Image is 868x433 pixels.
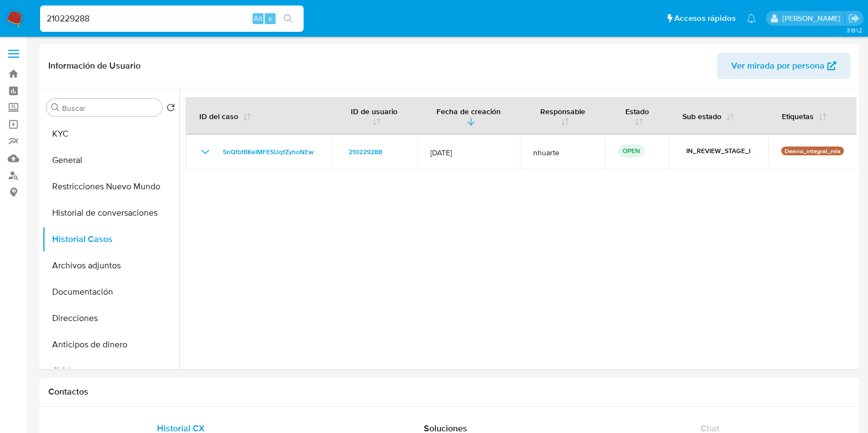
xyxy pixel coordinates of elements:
button: Documentación [42,279,180,305]
button: Historial Casos [42,226,180,252]
button: Historial de conversaciones [42,200,180,226]
span: s [268,13,272,24]
h1: Contactos [48,386,850,397]
button: Restricciones Nuevo Mundo [42,173,180,200]
p: noelia.huarte@mercadolibre.com [782,13,844,24]
span: Accesos rápidos [674,13,736,24]
button: Anticipos de dinero [42,331,180,358]
button: Buscar [51,103,60,112]
input: Buscar usuario o caso... [40,12,304,26]
button: Volver al orden por defecto [166,103,175,115]
button: Ver mirada por persona [717,53,850,79]
button: CVU [42,358,180,384]
span: Alt [254,13,262,24]
button: Archivos adjuntos [42,252,180,279]
a: Salir [848,13,860,24]
a: Notificaciones [747,14,756,23]
h1: Información de Usuario [48,60,141,71]
button: Direcciones [42,305,180,331]
button: search-icon [277,11,299,26]
button: General [42,147,180,173]
button: KYC [42,121,180,147]
span: Ver mirada por persona [731,53,825,79]
input: Buscar [62,103,158,113]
